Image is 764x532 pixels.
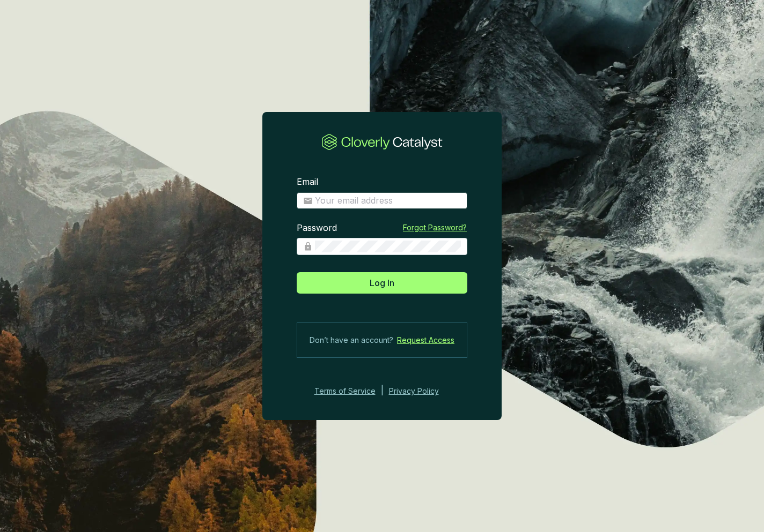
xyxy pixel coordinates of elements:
a: Terms of Service [311,385,376,398]
a: Privacy Policy [389,385,453,398]
input: Email [315,195,461,207]
a: Request Access [397,334,454,347]
input: Password [315,241,461,252]
a: Forgot Password? [403,222,467,233]
span: Log In [370,276,394,289]
button: Log In [297,272,467,294]
div: | [381,385,384,398]
label: Email [297,176,318,188]
span: Don’t have an account? [310,334,393,347]
label: Password [297,222,337,234]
